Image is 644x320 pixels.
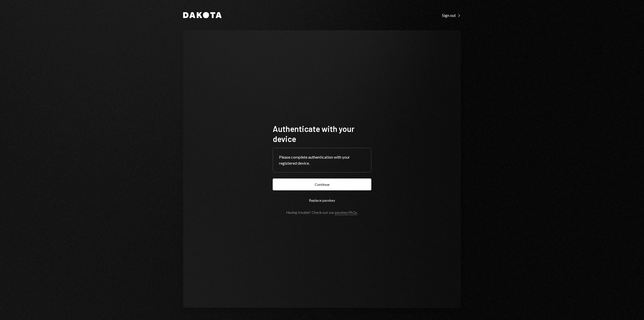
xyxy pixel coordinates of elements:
a: Sign out [442,12,461,18]
button: Replace passkey [273,194,371,206]
div: Sign out [442,13,461,18]
div: Please complete authentication with your registered device. [279,154,365,166]
h1: Authenticate with your device [273,124,371,144]
div: Having trouble? Check out our . [286,210,358,215]
a: passkey FAQs [335,210,357,215]
button: Continue [273,179,371,190]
